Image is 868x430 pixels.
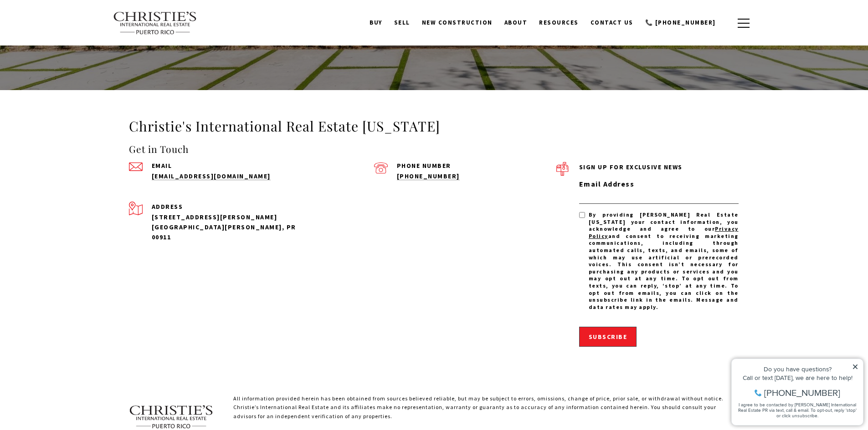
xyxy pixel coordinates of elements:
[152,172,271,180] a: send an email to admin@cirepr.com
[732,10,755,36] button: button
[10,20,132,27] div: Do you have questions?
[37,43,113,52] span: [PHONE_NUMBER]
[498,14,534,31] a: About
[589,333,627,341] span: Subscribe
[152,223,296,241] span: [GEOGRAPHIC_DATA][PERSON_NAME], PR 00911
[388,14,416,31] a: SELL
[10,29,132,35] div: Call or text [DATE], we are here to help!
[639,14,722,31] a: call 9393373000
[579,327,637,347] button: Subscribe
[11,56,130,73] span: I agree to be contacted by [PERSON_NAME] International Real Estate PR via text, call & email. To ...
[579,212,585,218] input: By providing Christie's Real Estate Puerto Rico your contact information, you acknowledge and agr...
[579,178,739,190] label: Email Address
[579,162,739,172] p: Sign up for exclusive news
[645,19,716,26] span: 📞 [PHONE_NUMBER]
[364,14,388,31] a: BUY
[129,117,740,135] h3: Christie's International Real Estate [US_STATE]
[416,14,498,31] a: New Construction
[591,19,633,26] span: Contact Us
[589,225,739,239] a: Privacy Policy - open in a new tab
[233,394,740,429] p: All information provided herein has been obtained from sources believed reliable, but may be subj...
[397,172,460,180] a: call (939) 337-3000
[397,162,556,169] p: Phone Number
[422,19,493,26] span: New Construction
[113,11,198,35] img: Christie's International Real Estate text transparent background
[152,212,311,222] div: [STREET_ADDRESS][PERSON_NAME]
[129,142,556,157] h4: Get in Touch
[152,202,311,212] p: Address
[533,14,585,31] a: Resources
[589,211,739,310] span: By providing [PERSON_NAME] Real Estate [US_STATE] your contact information, you acknowledge and a...
[152,162,311,169] p: Email
[722,18,732,28] a: search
